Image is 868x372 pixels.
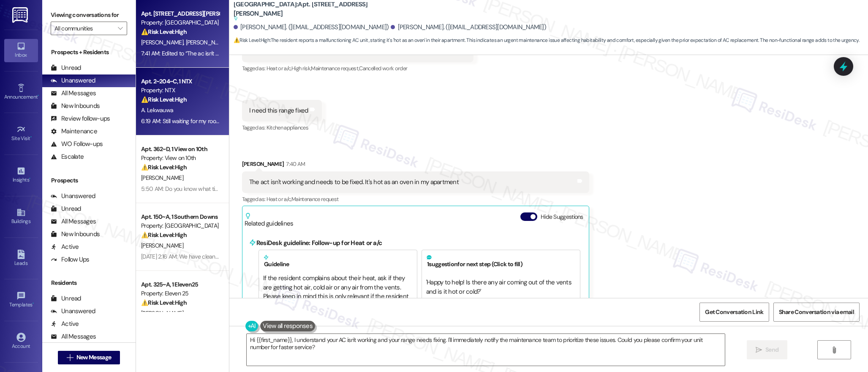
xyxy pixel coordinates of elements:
[267,65,291,72] span: Heat or a/c ,
[4,205,38,228] a: Buildings
[141,299,187,306] strong: ⚠️ Risk Level: High
[773,303,860,322] button: Share Conversation via email
[141,117,506,125] div: 6:19 AM: Still waiting for my room ceiling fan to be replaced. The maintenance guy said he will r...
[311,65,359,72] span: Maintenance request ,
[249,178,459,187] div: The act isn't working and needs to be fixed. It's hot as an oven in my apartment
[51,294,81,303] div: Unread
[51,89,96,98] div: All Messages
[426,278,573,295] span: ' Happy to help! Is there any air coming out of the vents and is it hot or cold? '
[242,160,589,171] div: [PERSON_NAME]
[359,65,407,72] span: Cancelled work order
[51,127,97,136] div: Maintenance
[141,39,186,46] span: [PERSON_NAME]
[51,152,84,161] div: Escalate
[51,307,95,316] div: Unanswered
[4,39,38,62] a: Inbox
[141,145,219,154] div: Apt. 362~D, 1 View on 10th
[30,134,32,140] span: •
[4,164,38,187] a: Insights •
[51,255,90,264] div: Follow Ups
[245,212,294,228] div: Related guidelines
[249,106,308,115] div: I need this range fixed
[141,253,844,260] div: [DATE] 2:16 AM: We have cleaned the unit to the best of our ability. If you could have someone co...
[391,23,546,32] div: [PERSON_NAME]. ([EMAIL_ADDRESS][DOMAIN_NAME])
[51,204,81,213] div: Unread
[12,7,30,23] img: ResiDesk Logo
[263,254,413,268] h5: Guideline
[141,289,219,298] div: Property: Eleven 25
[33,300,34,306] span: •
[141,28,187,36] strong: ⚠️ Risk Level: High
[51,140,103,149] div: WO Follow-ups
[141,77,219,86] div: Apt. 2~204~C, 1 NTX
[4,289,38,311] a: Templates •
[141,280,219,289] div: Apt. 325~A, 1 Eleven25
[291,196,339,203] span: Maintenance request
[51,63,81,72] div: Unread
[699,303,769,322] button: Get Conversation Link
[141,86,219,95] div: Property: NTX
[234,23,389,32] div: [PERSON_NAME]. ([EMAIL_ADDRESS][DOMAIN_NAME])
[4,247,38,270] a: Leads
[141,185,282,193] div: 5:50 AM: Do you know what time they are confirmed for?
[141,50,381,57] div: 7:41 AM: Edited to “The ac isn't working and needs to be fixed. It's hot as an oven in my apartme...
[541,212,583,221] label: Hide Suggestions
[141,212,219,221] div: Apt. 150~A, 1 Southern Downs
[51,76,95,85] div: Unanswered
[51,242,79,251] div: Active
[54,22,114,35] input: All communities
[4,330,38,353] a: Account
[185,39,228,46] span: [PERSON_NAME]
[765,345,778,354] span: Send
[705,308,763,317] span: Get Conversation Link
[42,176,136,185] div: Prospects
[141,231,187,239] strong: ⚠️ Risk Level: High
[267,196,291,203] span: Heat or a/c ,
[141,163,187,171] strong: ⚠️ Risk Level: High
[51,217,96,226] div: All Messages
[51,332,96,341] div: All Messages
[51,320,79,328] div: Active
[256,239,382,247] b: ResiDesk guideline: Follow-up for Heat or a/c
[242,62,474,74] div: Tagged as:
[242,193,589,205] div: Tagged as:
[141,154,219,163] div: Property: View on 10th
[51,8,127,22] label: Viewing conversations for
[747,340,788,359] button: Send
[242,121,322,134] div: Tagged as:
[141,309,183,317] span: [PERSON_NAME]
[51,114,110,123] div: Review follow-ups
[51,102,100,110] div: New Inbounds
[76,353,111,362] span: New Message
[38,93,39,99] span: •
[779,308,854,317] span: Share Conversation via email
[58,351,120,364] button: New Message
[263,274,413,310] div: If the resident complains about their heat, ask if they are getting hot air, cold air or any air ...
[29,176,30,182] span: •
[4,122,38,145] a: Site Visit •
[141,96,187,103] strong: ⚠️ Risk Level: High
[141,106,173,114] span: A. Lekwauwa
[67,354,73,361] i: 
[426,254,576,268] h5: 1 suggestion for next step (Click to fill)
[247,334,725,366] textarea: Hi {{first_name}}, I understand your AC isn't working and your range needs fixing. I'll immediate...
[51,230,100,239] div: New Inbounds
[42,48,136,57] div: Prospects + Residents
[141,18,219,27] div: Property: [GEOGRAPHIC_DATA]
[141,221,219,230] div: Property: [GEOGRAPHIC_DATA]
[234,36,859,45] span: : The resident reports a malfunctioning AC unit, stating it's 'hot as an oven' in their apartment...
[141,174,183,182] span: [PERSON_NAME]
[141,9,219,18] div: Apt. [STREET_ADDRESS][PERSON_NAME]
[141,242,183,249] span: [PERSON_NAME]
[756,347,762,353] i: 
[831,347,837,353] i: 
[284,160,305,168] div: 7:40 AM
[118,25,122,32] i: 
[51,192,95,201] div: Unanswered
[234,37,270,44] strong: ⚠️ Risk Level: High
[42,278,136,287] div: Residents
[291,65,311,72] span: High risk ,
[267,124,308,131] span: Kitchen appliances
